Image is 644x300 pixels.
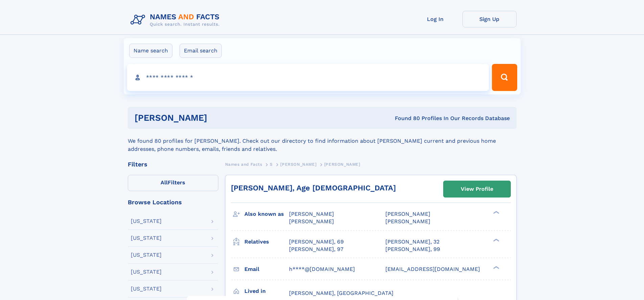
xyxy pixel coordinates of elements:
[289,290,393,296] span: [PERSON_NAME], [GEOGRAPHIC_DATA]
[128,175,218,191] label: Filters
[244,236,289,248] h3: Relatives
[385,218,430,225] span: [PERSON_NAME]
[462,11,517,27] a: Sign Up
[131,286,162,292] div: [US_STATE]
[301,115,510,122] div: Found 80 Profiles In Our Records Database
[131,269,162,275] div: [US_STATE]
[385,246,440,253] a: [PERSON_NAME], 99
[244,208,289,220] h3: Also known as
[385,211,430,217] span: [PERSON_NAME]
[128,199,218,205] div: Browse Locations
[131,235,162,241] div: [US_STATE]
[231,184,396,192] a: [PERSON_NAME], Age [DEMOGRAPHIC_DATA]
[492,238,500,242] div: ❯
[492,210,500,215] div: ❯
[492,64,517,91] button: Search Button
[129,44,172,58] label: Name search
[289,246,343,253] a: [PERSON_NAME], 97
[385,266,480,272] span: [EMAIL_ADDRESS][DOMAIN_NAME]
[461,181,493,197] div: View Profile
[270,160,273,168] a: S
[289,218,334,225] span: [PERSON_NAME]
[225,160,262,168] a: Names and Facts
[135,114,301,122] h1: [PERSON_NAME]
[131,218,162,224] div: [US_STATE]
[127,64,489,91] input: search input
[444,181,510,197] a: View Profile
[289,238,344,246] a: [PERSON_NAME], 69
[128,129,517,153] div: We found 80 profiles for [PERSON_NAME]. Check out our directory to find information about [PERSON...
[161,179,168,186] span: All
[280,160,316,168] a: [PERSON_NAME]
[244,263,289,275] h3: Email
[289,211,334,217] span: [PERSON_NAME]
[180,44,222,58] label: Email search
[128,161,218,167] div: Filters
[408,11,462,27] a: Log In
[280,162,316,167] span: [PERSON_NAME]
[270,162,273,167] span: S
[385,238,439,246] a: [PERSON_NAME], 32
[244,285,289,297] h3: Lived in
[324,162,360,167] span: [PERSON_NAME]
[131,252,162,258] div: [US_STATE]
[492,265,500,270] div: ❯
[128,11,225,29] img: Logo Names and Facts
